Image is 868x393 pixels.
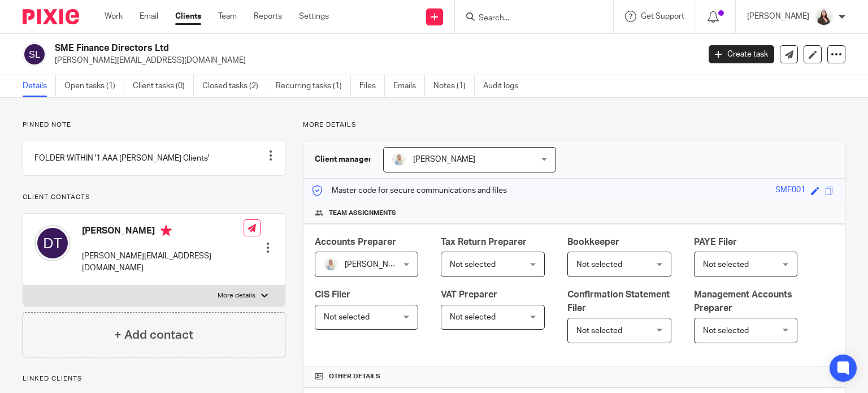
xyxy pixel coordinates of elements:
[393,75,425,97] a: Emails
[218,291,255,300] p: More details
[576,261,622,269] span: Not selected
[567,237,619,247] span: Bookkeeper
[23,9,79,24] img: Pixie
[703,261,749,269] span: Not selected
[82,251,244,274] p: [PERSON_NAME][EMAIL_ADDRESS][DOMAIN_NAME]
[34,225,71,261] img: svg%3E
[329,372,380,381] span: Other details
[55,55,692,66] p: [PERSON_NAME][EMAIL_ADDRESS][DOMAIN_NAME]
[315,290,350,299] span: CIS Filer
[815,8,833,26] img: 2022.jpg
[703,327,749,335] span: Not selected
[160,225,172,236] i: Primary
[450,313,496,321] span: Not selected
[483,75,527,97] a: Audit logs
[82,225,244,239] h4: [PERSON_NAME]
[23,75,56,97] a: Details
[694,237,737,247] span: PAYE Filer
[276,75,351,97] a: Recurring tasks (1)
[329,209,396,218] span: Team assignments
[392,153,406,166] img: MC_T&CO_Headshots-25.jpg
[315,154,372,165] h3: Client manager
[23,374,285,383] p: Linked clients
[202,75,267,97] a: Closed tasks (2)
[433,75,475,97] a: Notes (1)
[218,11,237,22] a: Team
[775,184,805,197] div: SME001
[747,11,809,22] p: [PERSON_NAME]
[64,75,124,97] a: Open tasks (1)
[23,120,285,129] p: Pinned note
[694,290,792,312] span: Management Accounts Preparer
[23,42,46,66] img: svg%3E
[413,156,475,163] span: [PERSON_NAME]
[312,185,507,196] p: Master code for secure communications and files
[175,11,201,22] a: Clients
[324,313,370,321] span: Not selected
[567,290,670,312] span: Confirmation Statement Filer
[641,12,684,20] span: Get Support
[23,193,285,202] p: Client contacts
[576,327,622,335] span: Not selected
[345,261,407,269] span: [PERSON_NAME]
[105,11,123,22] a: Work
[478,14,579,24] input: Search
[441,290,497,299] span: VAT Preparer
[315,237,396,247] span: Accounts Preparer
[359,75,385,97] a: Files
[55,42,565,54] h2: SME Finance Directors Ltd
[140,11,158,22] a: Email
[254,11,282,22] a: Reports
[133,75,194,97] a: Client tasks (0)
[303,120,845,129] p: More details
[450,261,496,269] span: Not selected
[709,45,774,63] a: Create task
[441,237,527,247] span: Tax Return Preparer
[114,326,193,344] h4: + Add contact
[324,258,337,271] img: MC_T&CO_Headshots-25.jpg
[299,11,329,22] a: Settings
